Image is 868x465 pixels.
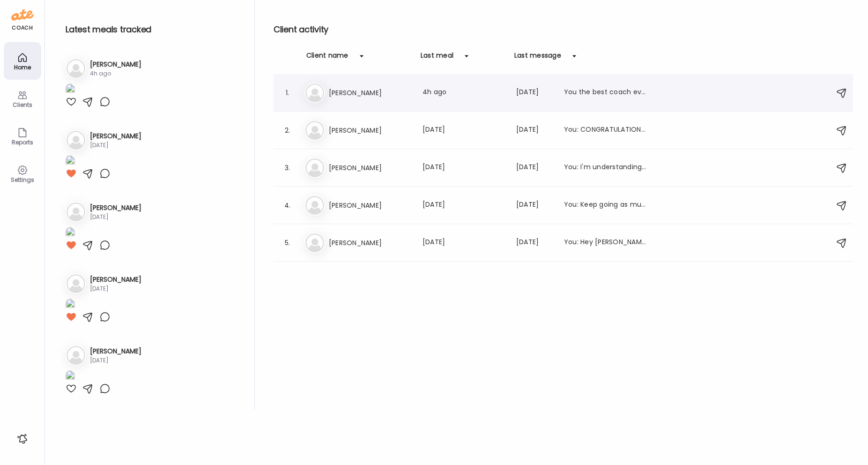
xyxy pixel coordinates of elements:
[66,227,75,240] img: images%2F5opNZTKyxmPnWMzOclglztSUiVG2%2F8kNBmf4N6T7D7KkVKUh6%2FKlelrUE7rwwq4aI0xeBh_1080
[90,69,141,78] div: 4h ago
[306,51,349,66] div: Client name
[514,51,561,66] div: Last message
[274,22,853,37] h2: Client activity
[66,83,75,96] img: images%2Fb6aWTtQnJlMqPi9vrrebrtC4H6p2%2FN77KRdk6Pi9FUQQdSjNQ%2FkDuv2xR9zUIQzbLBcDkw_1080
[90,356,141,365] div: [DATE]
[67,346,85,365] img: bg-avatar-default.svg
[282,125,293,136] div: 2.
[423,87,505,98] div: 4h ago
[90,346,141,356] h3: [PERSON_NAME]
[90,275,141,285] h3: [PERSON_NAME]
[305,121,324,140] img: bg-avatar-default.svg
[516,200,553,211] div: [DATE]
[564,125,646,136] div: You: CONGRATULATIONS ON 30 WORKOUTS!!! You have met all the requirements for graduation!
[6,139,39,145] div: Reports
[329,162,411,173] h3: [PERSON_NAME]
[305,233,324,252] img: bg-avatar-default.svg
[282,237,293,248] div: 5.
[90,203,141,213] h3: [PERSON_NAME]
[6,64,39,70] div: Home
[305,196,324,215] img: bg-avatar-default.svg
[67,131,85,150] img: bg-avatar-default.svg
[329,237,411,248] h3: [PERSON_NAME]
[282,87,293,98] div: 1.
[282,200,293,211] div: 4.
[423,162,505,173] div: [DATE]
[423,237,505,248] div: [DATE]
[564,237,646,248] div: You: Hey [PERSON_NAME], This is Coach [PERSON_NAME]. I'm just reaching out in case you would like...
[66,299,75,311] img: images%2FTjnJXePbyzRTMtlmEw9Xw46Yczw2%2FKa92yCcPiaDXnbjDW5oy%2FAy4unHvSVMsY9ILuUsAl_1080
[12,24,33,32] div: coach
[329,125,411,136] h3: [PERSON_NAME]
[564,87,646,98] div: You the best coach ever
[516,125,553,136] div: [DATE]
[564,162,646,173] div: You: I'm understanding that you don't want to continue with the program, but I still need clarity...
[11,7,34,22] img: ate
[6,102,39,108] div: Clients
[282,162,293,173] div: 3.
[90,285,141,293] div: [DATE]
[305,83,324,102] img: bg-avatar-default.svg
[423,200,505,211] div: [DATE]
[66,370,75,383] img: images%2F0PCufjLOdIX5ZM5HrKLLmKMWgiU2%2Fla5kZJBDnAGRi06ZRx7H%2FTQRUYRjVsasi1W5QvdTL_1080
[421,51,453,66] div: Last meal
[67,274,85,293] img: bg-avatar-default.svg
[423,125,505,136] div: [DATE]
[90,213,141,221] div: [DATE]
[516,87,553,98] div: [DATE]
[516,162,553,173] div: [DATE]
[66,22,239,37] h2: Latest meals tracked
[90,60,141,69] h3: [PERSON_NAME]
[516,237,553,248] div: [DATE]
[66,155,75,168] img: images%2FoXNfmj8jDUTPA1M5xZg3TQaBHgj1%2F0CPXdggBTDMGddbupobR%2FhCQBV2GZ84eMlNFwIIBJ_1080
[329,87,411,98] h3: [PERSON_NAME]
[90,141,141,150] div: [DATE]
[305,158,324,177] img: bg-avatar-default.svg
[329,200,411,211] h3: [PERSON_NAME]
[90,131,141,141] h3: [PERSON_NAME]
[67,202,85,221] img: bg-avatar-default.svg
[6,177,39,183] div: Settings
[564,200,646,211] div: You: Keep going as much as possible and let me know what your total count is after you take out t...
[67,59,85,78] img: bg-avatar-default.svg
